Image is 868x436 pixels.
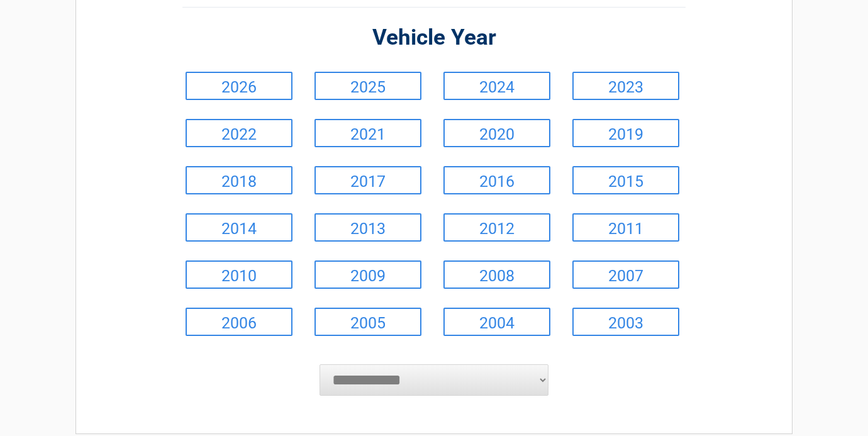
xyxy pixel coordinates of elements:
a: 2008 [443,260,550,289]
a: 2024 [443,72,550,100]
h2: Vehicle Year [182,23,686,53]
a: 2004 [443,308,550,336]
a: 2026 [186,72,292,100]
a: 2006 [186,308,292,336]
a: 2003 [572,308,679,336]
a: 2025 [314,72,421,100]
a: 2005 [314,308,421,336]
a: 2015 [572,166,679,194]
a: 2014 [186,213,292,242]
a: 2012 [443,213,550,242]
a: 2009 [314,260,421,289]
a: 2016 [443,166,550,194]
a: 2011 [572,213,679,242]
a: 2021 [314,119,421,147]
a: 2022 [186,119,292,147]
a: 2020 [443,119,550,147]
a: 2023 [572,72,679,100]
a: 2018 [186,166,292,194]
a: 2010 [186,260,292,289]
a: 2019 [572,119,679,147]
a: 2013 [314,213,421,242]
a: 2017 [314,166,421,194]
a: 2007 [572,260,679,289]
